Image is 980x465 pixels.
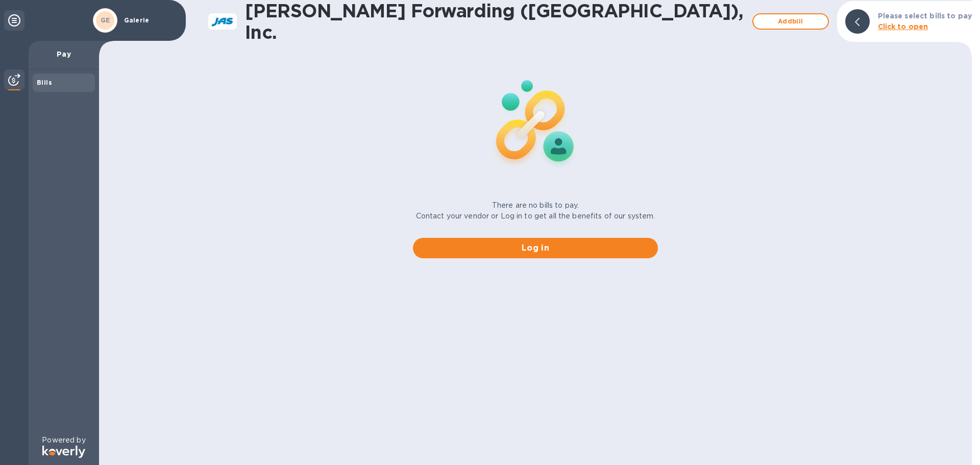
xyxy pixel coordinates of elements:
[878,22,928,31] b: Click to open
[413,238,658,258] button: Log in
[42,435,85,446] p: Powered by
[101,16,110,24] b: GE
[878,12,972,20] b: Please select bills to pay
[752,13,829,30] button: Addbill
[42,446,85,458] img: Logo
[762,15,820,28] span: Add bill
[124,17,175,24] p: Galerie
[416,200,655,222] p: There are no bills to pay. Contact your vendor or Log in to get all the benefits of our system.
[37,79,52,86] b: Bills
[421,242,650,254] span: Log in
[37,49,91,59] p: Pay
